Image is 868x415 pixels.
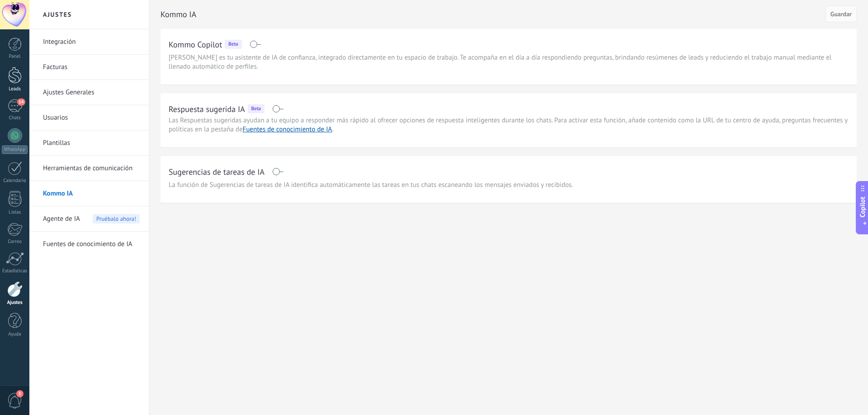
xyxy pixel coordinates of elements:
[2,331,28,337] div: Ayuda
[858,196,867,217] span: Copilot
[29,131,149,156] li: Plantillas
[43,156,140,181] a: Herramientas de comunicación
[29,156,149,181] li: Herramientas de comunicación
[169,181,573,190] span: La función de Sugerencias de tareas de IA identifica automáticamente las tareas en tus chats esca...
[169,39,222,50] h2: Kommo Copilot
[43,232,140,257] a: Fuentes de conocimiento de IA
[2,86,28,92] div: Leads
[43,55,140,80] a: Facturas
[169,53,849,71] span: [PERSON_NAME] es tu asistente de IA de confianza, integrado directamente en tu espacio de trabajo...
[43,206,80,232] span: Agente de IA
[43,131,140,156] a: Plantillas
[43,105,140,131] a: Usuarios
[43,181,140,206] a: Kommo IA
[16,390,24,397] span: 3
[169,116,848,134] span: Las Respuestas sugeridas ayudan a tu equipo a responder más rápido al ofrecer opciones de respues...
[43,206,140,232] a: Agente de IAPruébalo ahora!
[17,98,25,106] span: 14
[243,125,332,134] a: Fuentes de conocimiento de IA
[29,232,149,256] li: Fuentes de conocimiento de IA
[2,178,28,184] div: Calendario
[830,11,852,17] span: Guardar
[2,268,28,274] div: Estadísticas
[29,105,149,131] li: Usuarios
[228,41,238,48] span: Beta
[29,80,149,105] li: Ajustes Generales
[43,29,140,55] a: Integración
[2,145,28,154] div: WhatsApp
[29,206,149,232] li: Agente de IA
[826,6,857,22] button: Guardar
[29,181,149,206] li: Kommo IA
[2,54,28,60] div: Panel
[2,210,28,215] div: Listas
[93,214,140,224] span: Pruébalo ahora!
[169,166,264,177] h2: Sugerencias de tareas de IA
[160,5,826,23] h2: Kommo IA
[29,29,149,55] li: Integración
[43,80,140,105] a: Ajustes Generales
[2,115,28,121] div: Chats
[169,103,245,115] h2: Respuesta sugerida IA
[29,55,149,80] li: Facturas
[251,106,261,112] span: Beta
[2,300,28,306] div: Ajustes
[2,239,28,245] div: Correo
